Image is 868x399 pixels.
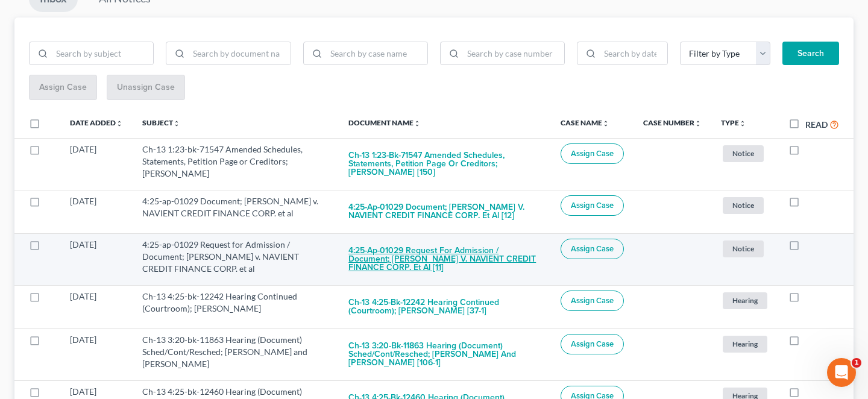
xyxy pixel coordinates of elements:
[571,201,614,210] span: Assign Case
[571,149,614,159] span: Assign Case
[561,143,624,164] button: Assign Case
[721,195,769,215] a: Notice
[561,291,624,311] button: Assign Case
[133,285,339,328] td: Ch-13 4:25-bk-12242 Hearing Continued (Courtroom); [PERSON_NAME]
[721,334,769,354] a: Hearing
[348,291,541,323] button: Ch-13 4:25-bk-12242 Hearing Continued (Courtroom); [PERSON_NAME] [37-1]
[60,328,133,380] td: [DATE]
[602,120,609,127] i: unfold_more
[827,358,856,387] iframe: Intercom live chat
[571,244,614,254] span: Assign Case
[723,336,767,352] span: Hearing
[189,42,290,65] input: Search by document name
[561,118,609,127] a: Case Nameunfold_more
[142,118,180,127] a: Subjectunfold_more
[739,120,746,127] i: unfold_more
[348,334,541,375] button: Ch-13 3:20-bk-11863 Hearing (Document) Sched/Cont/Resched; [PERSON_NAME] and [PERSON_NAME] [106-1]
[723,197,764,213] span: Notice
[463,42,564,65] input: Search by case number
[723,145,764,162] span: Notice
[571,296,614,306] span: Assign Case
[173,120,180,127] i: unfold_more
[133,328,339,380] td: Ch-13 3:20-bk-11863 Hearing (Document) Sched/Cont/Resched; [PERSON_NAME] and [PERSON_NAME]
[326,42,427,65] input: Search by case name
[348,239,541,280] button: 4:25-ap-01029 Request for Admission / Document; [PERSON_NAME] v. NAVIENT CREDIT FINANCE CORP. et ...
[805,118,828,131] label: Read
[561,195,624,216] button: Assign Case
[348,143,541,184] button: Ch-13 1:23-bk-71547 Amended Schedules, Statements, Petition Page or Creditors; [PERSON_NAME] [150]
[133,233,339,285] td: 4:25-ap-01029 Request for Admission / Document; [PERSON_NAME] v. NAVIENT CREDIT FINANCE CORP. et al
[694,120,702,127] i: unfold_more
[348,195,541,228] button: 4:25-ap-01029 Document; [PERSON_NAME] v. NAVIENT CREDIT FINANCE CORP. et al [12]
[70,118,123,127] a: Date Addedunfold_more
[133,190,339,233] td: 4:25-ap-01029 Document; [PERSON_NAME] v. NAVIENT CREDIT FINANCE CORP. et al
[723,292,767,309] span: Hearing
[721,143,769,163] a: Notice
[133,138,339,190] td: Ch-13 1:23-bk-71547 Amended Schedules, Statements, Petition Page or Creditors; [PERSON_NAME]
[571,339,614,349] span: Assign Case
[348,118,421,127] a: Document Nameunfold_more
[600,42,667,65] input: Search by date
[643,118,702,127] a: Case Numberunfold_more
[852,358,861,368] span: 1
[723,240,764,257] span: Notice
[60,285,133,328] td: [DATE]
[561,239,624,259] button: Assign Case
[561,334,624,354] button: Assign Case
[116,120,123,127] i: unfold_more
[721,118,746,127] a: Typeunfold_more
[414,120,421,127] i: unfold_more
[721,291,769,310] a: Hearing
[52,42,153,65] input: Search by subject
[782,42,839,66] button: Search
[60,138,133,190] td: [DATE]
[60,190,133,233] td: [DATE]
[60,233,133,285] td: [DATE]
[721,239,769,259] a: Notice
